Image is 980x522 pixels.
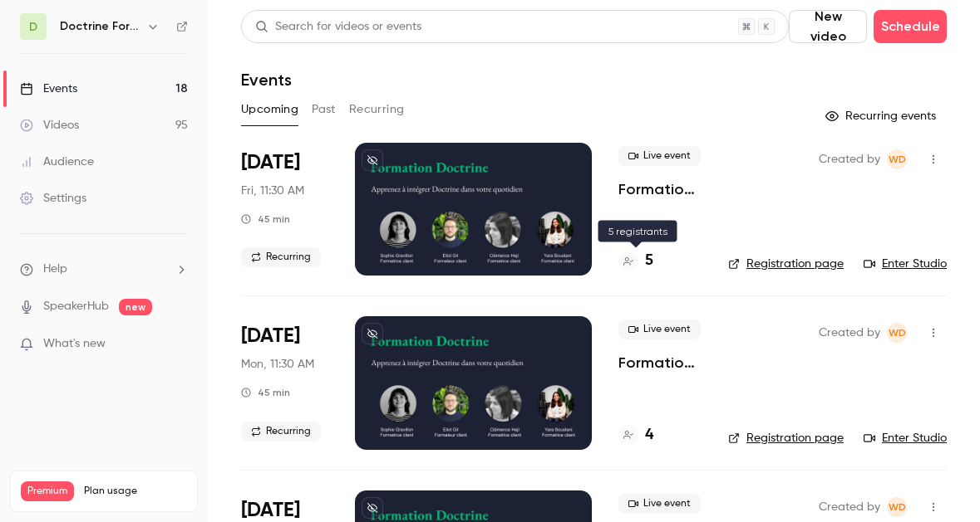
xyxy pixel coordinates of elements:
li: help-dropdown-opener [20,261,188,278]
span: Live event [618,494,701,514]
h1: Events [241,70,292,90]
span: WD [889,323,906,343]
span: Created by [819,497,880,517]
span: Webinar Doctrine [887,323,907,343]
span: WD [889,149,906,169]
span: [DATE] [241,323,300,349]
button: Schedule [874,10,947,43]
span: Recurring [241,422,321,442]
a: Registration page [728,256,844,272]
a: 4 [618,424,653,446]
button: Upcoming [241,96,298,123]
span: Premium [21,481,74,501]
div: 45 min [241,212,290,226]
div: Search for videos or events [255,18,421,36]
h4: 4 [645,424,653,446]
span: [DATE] [241,149,300,176]
div: Sep 12 Fri, 11:30 AM (Europe/Paris) [241,143,328,276]
button: New video [789,10,867,43]
span: Fri, 11:30 AM [241,183,304,199]
span: Help [43,261,67,278]
a: SpeakerHub [43,298,109,315]
div: Audience [20,154,94,170]
span: WD [889,497,906,517]
h6: Doctrine Formation Avocats [60,18,140,35]
span: Plan usage [84,485,187,498]
div: Videos [20,117,79,134]
span: Webinar Doctrine [887,149,907,169]
button: Recurring events [818,103,947,129]
span: Live event [618,320,701,339]
button: Past [312,96,336,123]
a: 5 [618,250,653,272]
span: Live event [618,146,701,166]
span: Recurring [241,247,321,267]
a: Formation Doctrine [618,353,702,373]
button: Recurring [349,96,405,123]
div: Settings [20,190,86,207]
a: Enter Studio [864,256,947,272]
span: Created by [819,323,880,343]
a: Enter Studio [864,430,947,446]
span: Webinar Doctrine [887,497,907,517]
div: Events [20,80,77,97]
a: Registration page [728,430,844,446]
h4: 5 [645,250,653,272]
a: Formation Doctrine [618,179,702,199]
div: 45 min [241,386,290,399]
span: D [29,18,37,36]
div: Sep 15 Mon, 11:30 AM (Europe/Paris) [241,316,328,449]
iframe: Noticeable Trigger [168,337,188,352]
span: Mon, 11:30 AM [241,356,314,373]
span: new [119,299,152,315]
span: What's new [43,335,106,353]
span: Created by [819,149,880,169]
